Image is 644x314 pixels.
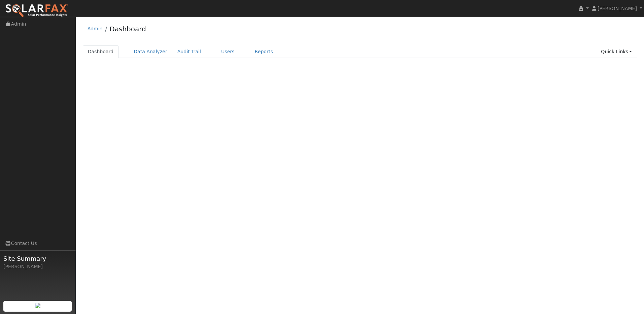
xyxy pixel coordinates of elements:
span: Site Summary [3,254,72,263]
a: Users [216,45,240,58]
a: Reports [250,45,278,58]
a: Audit Trail [172,45,206,58]
span: [PERSON_NAME] [598,6,637,11]
img: retrieve [35,303,40,308]
a: Dashboard [109,25,146,33]
a: Quick Links [596,45,637,58]
img: SolarFax [5,4,68,18]
a: Admin [88,26,103,31]
div: [PERSON_NAME] [3,263,72,270]
a: Data Analyzer [129,45,172,58]
a: Dashboard [83,45,119,58]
